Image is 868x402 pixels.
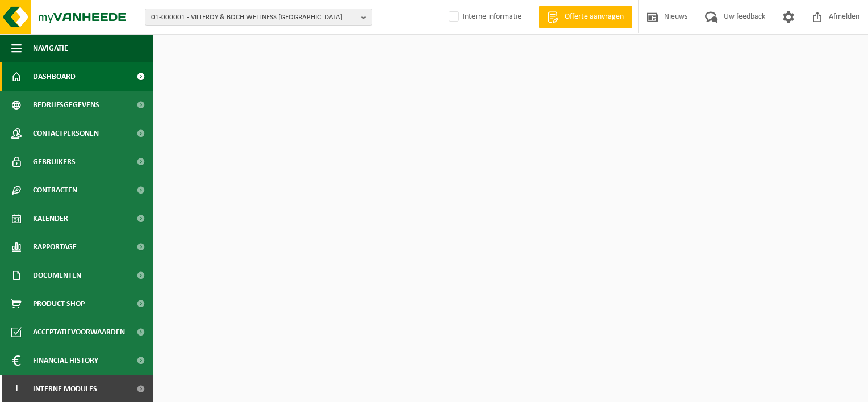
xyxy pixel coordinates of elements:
[539,6,632,28] a: Offerte aanvragen
[145,9,372,26] button: 01-000001 - VILLEROY & BOCH WELLNESS [GEOGRAPHIC_DATA]
[33,290,85,318] span: Product Shop
[33,204,68,233] span: Kalender
[33,119,99,148] span: Contactpersonen
[33,346,98,375] span: Financial History
[446,9,521,26] label: Interne informatie
[33,318,125,346] span: Acceptatievoorwaarden
[33,148,76,176] span: Gebruikers
[33,91,99,119] span: Bedrijfsgegevens
[33,176,77,204] span: Contracten
[33,233,77,261] span: Rapportage
[151,9,357,26] span: 01-000001 - VILLEROY & BOCH WELLNESS [GEOGRAPHIC_DATA]
[33,34,68,62] span: Navigatie
[33,261,81,290] span: Documenten
[33,62,76,91] span: Dashboard
[562,11,627,23] span: Offerte aanvragen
